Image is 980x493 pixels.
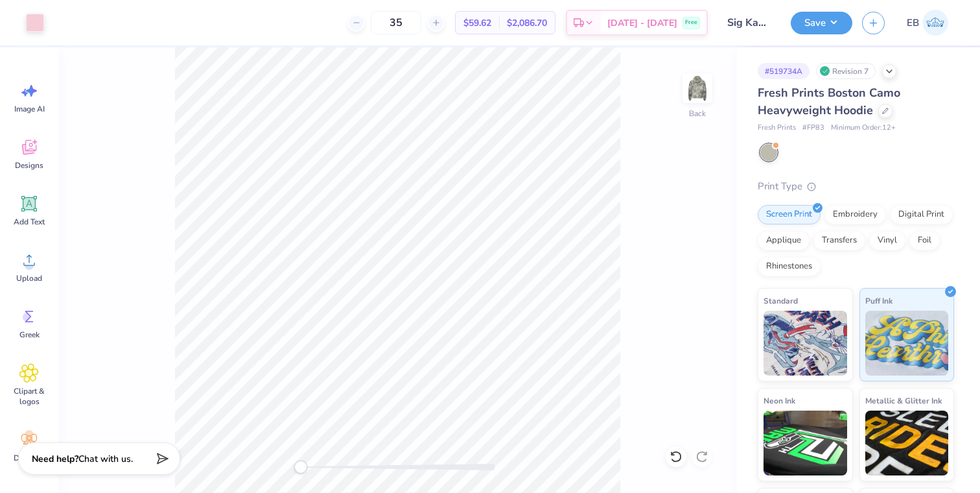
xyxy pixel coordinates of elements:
[294,461,307,474] div: Accessibility label
[758,231,810,250] div: Applique
[463,16,491,30] span: $59.62
[507,16,547,30] span: $2,086.70
[901,10,954,36] a: EB
[890,205,953,224] div: Digital Print
[8,386,51,407] span: Clipart & logos
[758,179,954,194] div: Print Type
[764,311,847,376] img: Standard
[758,205,821,224] div: Screen Print
[764,411,847,475] img: Neon Ink
[791,12,852,34] button: Save
[813,231,865,250] div: Transfers
[802,123,824,134] span: # FP83
[764,394,795,407] span: Neon Ink
[607,16,677,30] span: [DATE] - [DATE]
[19,330,40,340] span: Greek
[14,453,45,463] span: Decorate
[758,123,796,134] span: Fresh Prints
[865,411,949,475] img: Metallic & Glitter Ink
[865,394,942,407] span: Metallic & Glitter Ink
[869,231,905,250] div: Vinyl
[14,217,45,227] span: Add Text
[758,257,821,276] div: Rhinestones
[865,311,949,376] img: Puff Ink
[15,160,43,171] span: Designs
[907,16,919,30] span: EB
[816,63,876,79] div: Revision 7
[758,85,900,118] span: Fresh Prints Boston Camo Heavyweight Hoodie
[685,18,697,27] span: Free
[684,75,710,101] img: Back
[764,294,798,307] span: Standard
[909,231,940,250] div: Foil
[758,63,810,79] div: # 519734A
[32,453,78,465] strong: Need help?
[371,11,421,34] input: – –
[78,453,133,465] span: Chat with us.
[824,205,886,224] div: Embroidery
[717,10,781,36] input: Untitled Design
[922,10,948,36] img: Emily Breit
[689,108,706,119] div: Back
[16,273,42,283] span: Upload
[865,294,892,307] span: Puff Ink
[14,104,45,114] span: Image AI
[831,123,896,134] span: Minimum Order: 12 +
